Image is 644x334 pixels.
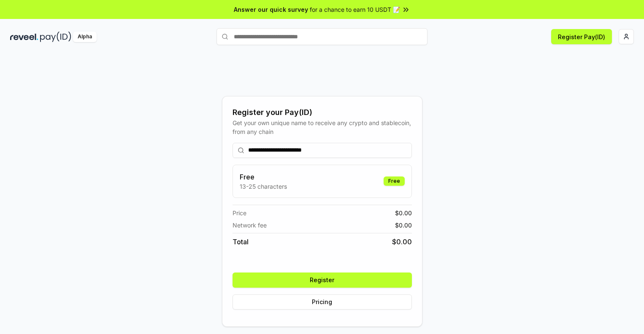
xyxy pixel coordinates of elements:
[234,5,308,14] span: Answer our quick survey
[233,107,412,118] div: Register your Pay(ID)
[395,208,412,217] span: $ 0.00
[551,29,612,44] button: Register Pay(ID)
[384,176,405,186] div: Free
[392,237,412,247] span: $ 0.00
[73,32,97,42] div: Alpha
[233,118,412,136] div: Get your own unique name to receive any crypto and stablecoin, from any chain
[310,5,400,14] span: for a chance to earn 10 USDT 📝
[233,221,267,230] span: Network fee
[233,294,412,310] button: Pricing
[233,208,246,217] span: Price
[240,172,287,182] h3: Free
[240,182,287,191] p: 13-25 characters
[233,273,412,288] button: Register
[233,237,249,247] span: Total
[10,32,38,42] img: reveel_dark
[40,32,71,42] img: pay_id
[395,221,412,230] span: $ 0.00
